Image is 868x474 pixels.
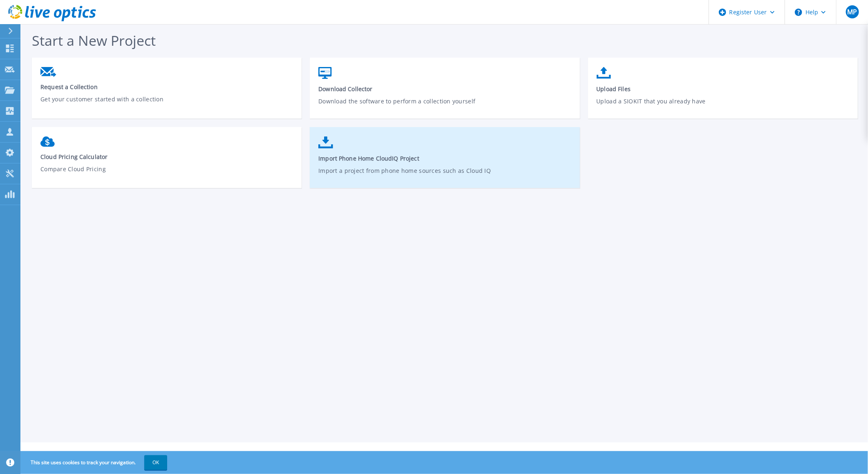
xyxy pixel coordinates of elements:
[32,63,302,119] a: Request a CollectionGet your customer started with a collection
[40,165,293,183] p: Compare Cloud Pricing
[588,63,858,121] a: Upload FilesUpload a SIOKIT that you already have
[40,83,293,91] span: Request a Collection
[310,63,579,121] a: Download CollectorDownload the software to perform a collection yourself
[318,166,571,185] p: Import a project from phone home sources such as Cloud IQ
[22,455,167,470] span: This site uses cookies to track your navigation.
[40,153,293,161] span: Cloud Pricing Calculator
[32,31,156,50] span: Start a New Project
[318,85,571,93] span: Download Collector
[32,132,302,190] a: Cloud Pricing CalculatorCompare Cloud Pricing
[597,97,850,116] p: Upload a SIOKIT that you already have
[144,455,167,470] button: OK
[847,9,857,15] span: MP
[318,154,571,162] span: Import Phone Home CloudIQ Project
[40,95,293,114] p: Get your customer started with a collection
[597,85,850,93] span: Upload Files
[318,97,571,116] p: Download the software to perform a collection yourself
